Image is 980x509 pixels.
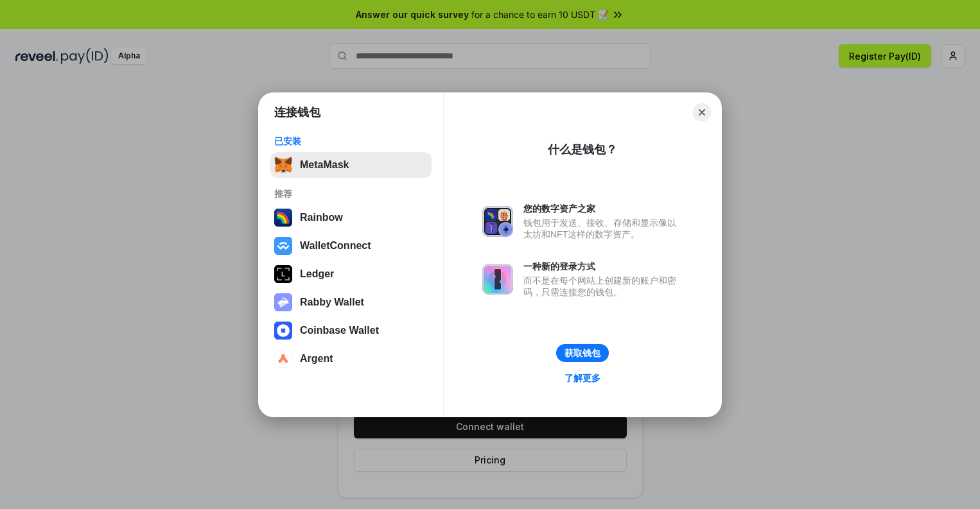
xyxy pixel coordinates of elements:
div: 而不是在每个网站上创建新的账户和密码，只需连接您的钱包。 [523,275,683,298]
img: svg+xml,%3Csvg%20width%3D%22120%22%20height%3D%22120%22%20viewBox%3D%220%200%20120%20120%22%20fil... [274,209,292,227]
a: 了解更多 [557,370,608,386]
div: Coinbase Wallet [300,325,379,336]
img: svg+xml,%3Csvg%20xmlns%3D%22http%3A%2F%2Fwww.w3.org%2F2000%2Fsvg%22%20fill%3D%22none%22%20viewBox... [482,264,513,295]
button: Rabby Wallet [270,289,432,315]
div: 钱包用于发送、接收、存储和显示像以太坊和NFT这样的数字资产。 [523,217,683,240]
button: Ledger [270,261,432,287]
div: Rabby Wallet [300,297,364,308]
button: Rainbow [270,205,432,230]
img: svg+xml,%3Csvg%20xmlns%3D%22http%3A%2F%2Fwww.w3.org%2F2000%2Fsvg%22%20fill%3D%22none%22%20viewBox... [274,293,292,311]
button: MetaMask [270,152,432,178]
button: Argent [270,346,432,372]
div: Argent [300,353,333,365]
div: 推荐 [274,188,428,200]
button: Coinbase Wallet [270,318,432,343]
button: Close [693,103,711,121]
button: 获取钱包 [556,344,609,362]
img: svg+xml,%3Csvg%20xmlns%3D%22http%3A%2F%2Fwww.w3.org%2F2000%2Fsvg%22%20fill%3D%22none%22%20viewBox... [482,206,513,237]
button: WalletConnect [270,233,432,259]
div: 一种新的登录方式 [523,261,683,272]
div: 了解更多 [564,372,600,384]
img: svg+xml,%3Csvg%20width%3D%2228%22%20height%3D%2228%22%20viewBox%3D%220%200%2028%2028%22%20fill%3D... [274,237,292,255]
div: 获取钱包 [564,347,600,359]
img: svg+xml,%3Csvg%20xmlns%3D%22http%3A%2F%2Fwww.w3.org%2F2000%2Fsvg%22%20width%3D%2228%22%20height%3... [274,265,292,283]
div: Ledger [300,268,334,280]
div: 您的数字资产之家 [523,203,683,214]
div: 已安装 [274,135,428,147]
img: svg+xml,%3Csvg%20width%3D%2228%22%20height%3D%2228%22%20viewBox%3D%220%200%2028%2028%22%20fill%3D... [274,350,292,368]
div: WalletConnect [300,240,371,252]
img: svg+xml,%3Csvg%20fill%3D%22none%22%20height%3D%2233%22%20viewBox%3D%220%200%2035%2033%22%20width%... [274,156,292,174]
div: 什么是钱包？ [548,142,617,157]
h1: 连接钱包 [274,105,320,120]
img: svg+xml,%3Csvg%20width%3D%2228%22%20height%3D%2228%22%20viewBox%3D%220%200%2028%2028%22%20fill%3D... [274,322,292,340]
div: MetaMask [300,159,349,171]
div: Rainbow [300,212,343,223]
